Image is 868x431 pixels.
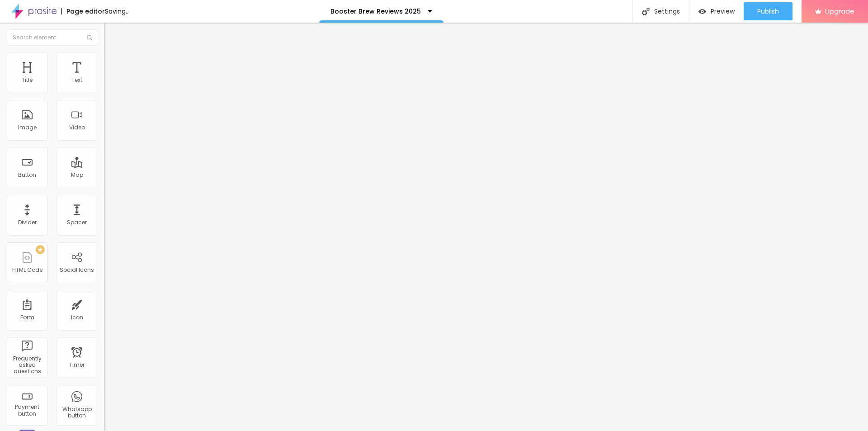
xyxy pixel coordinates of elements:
div: Image [18,124,37,131]
div: Timer [69,362,85,368]
img: Icone [87,35,92,40]
input: Search element [7,29,97,46]
div: Button [18,172,36,178]
p: Booster Brew Reviews 2025 [330,8,421,14]
img: view-1.svg [698,8,706,15]
span: Publish [757,8,779,15]
div: Divider [18,219,37,226]
div: Page editor [61,8,105,14]
div: Saving... [105,8,130,14]
div: Map [71,172,83,178]
button: Preview [689,2,744,20]
div: Whatsapp button [59,406,94,419]
div: Payment button [9,404,45,417]
div: Text [71,77,82,83]
div: Frequently asked questions [9,355,45,375]
span: Upgrade [825,7,854,15]
div: Spacer [67,219,87,226]
div: Video [69,124,85,131]
div: Social Icons [60,267,94,273]
img: Icone [642,8,650,15]
div: Form [20,314,34,321]
iframe: Editor [104,23,868,431]
button: Publish [744,2,793,20]
span: Preview [711,8,735,15]
div: Title [22,77,33,83]
div: Icon [71,314,83,321]
div: HTML Code [12,267,42,273]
